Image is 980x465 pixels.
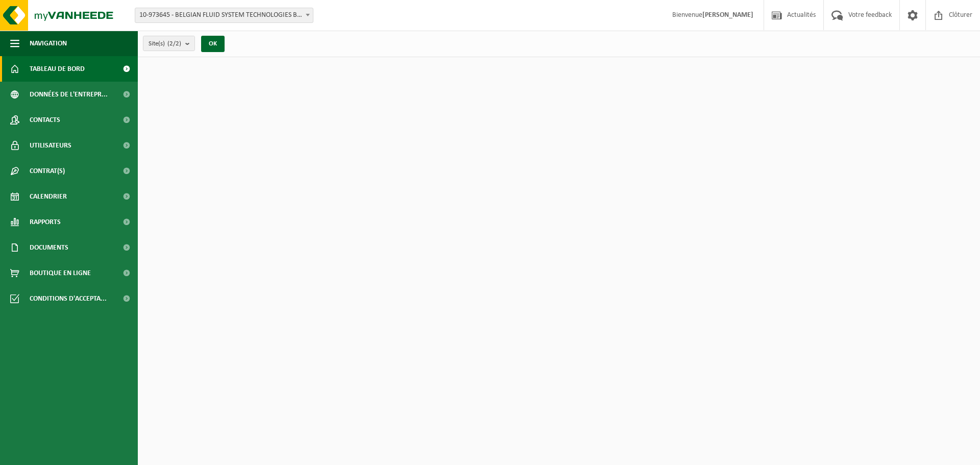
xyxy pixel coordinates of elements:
span: Navigation [30,31,67,56]
span: Boutique en ligne [30,260,91,286]
count: (2/2) [167,40,181,47]
button: Site(s)(2/2) [143,36,195,51]
strong: [PERSON_NAME] [702,11,753,19]
span: Contrat(s) [30,158,65,184]
span: 10-973645 - BELGIAN FLUID SYSTEM TECHNOLOGIES BVBA / SWAGELOK - GROOT-BIJGAARDEN [135,8,313,22]
button: OK [201,36,225,52]
span: Conditions d'accepta... [30,286,107,311]
span: Tableau de bord [30,56,85,82]
span: Utilisateurs [30,133,71,158]
span: Site(s) [149,36,181,52]
span: 10-973645 - BELGIAN FLUID SYSTEM TECHNOLOGIES BVBA / SWAGELOK - GROOT-BIJGAARDEN [135,8,313,23]
span: Contacts [30,107,60,133]
span: Documents [30,235,68,260]
span: Calendrier [30,184,67,209]
span: Données de l'entrepr... [30,82,108,107]
span: Rapports [30,209,61,235]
